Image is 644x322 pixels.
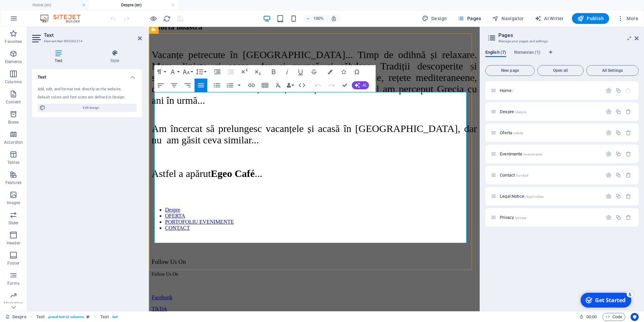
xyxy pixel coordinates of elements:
span: /evenimente [523,152,542,156]
button: Insert Link [245,79,258,92]
p: Marketing [4,301,22,306]
button: Confirm (Ctrl+⏎) [338,79,351,92]
div: Settings [606,130,611,136]
span: Despre [500,109,526,114]
span: Open all [540,68,581,73]
span: AI [363,83,366,87]
button: Clear Formatting [272,79,285,92]
i: On resize automatically adjust zoom level to fit chosen device. [331,15,337,21]
span: English (7) [485,48,506,58]
span: Publish [577,15,604,22]
span: More [617,15,638,22]
button: Bold (Ctrl+B) [267,65,280,79]
span: New page [488,68,532,73]
i: This element is a customizable preset [87,315,90,319]
p: Features [5,180,21,185]
span: : [591,314,592,319]
div: Remove [626,215,631,220]
button: Font Size [181,65,194,79]
div: Remove [626,172,631,178]
span: Click to open page [500,173,528,178]
div: Privacy/privacy [498,215,602,220]
button: Decrease Indent [224,65,237,79]
button: Insert Table [259,79,271,92]
span: Click to open page [500,88,514,93]
span: Click to open page [500,215,527,220]
div: Remove [626,193,631,199]
div: Settings [606,88,611,93]
div: Contact/contact [498,173,602,177]
button: Open all [537,65,584,76]
div: Remove [626,130,631,136]
p: Boxes [8,120,19,125]
button: Line Height [195,65,207,79]
button: AI Writer [532,13,567,24]
span: Navigator [492,15,524,22]
span: /privacy [515,216,527,220]
span: Code [605,313,622,321]
div: Home/ [498,88,602,93]
div: Duplicate [615,88,621,93]
span: Edit design [48,104,135,112]
button: Italic (Ctrl+I) [281,65,293,79]
button: Pages [455,13,484,24]
button: Click here to leave preview mode and continue editing [149,14,157,22]
div: Settings [606,109,611,114]
span: /legal-notice [525,195,544,198]
button: Paragraph Format [154,65,167,79]
button: Special Characters [351,65,363,79]
div: Settings [606,172,611,178]
button: New page [485,65,535,76]
span: Click to open page [500,130,523,135]
button: Ordered List [236,79,242,92]
span: Romanian (1) [514,48,540,58]
button: Underline (Ctrl+U) [294,65,307,79]
button: Data Bindings [285,79,295,92]
p: Footer [7,261,19,266]
button: Superscript [238,65,251,79]
div: Evenimente/evenimente [498,152,602,156]
h2: Text [44,32,142,38]
i: Reload page [163,15,171,22]
div: Duplicate [615,109,621,114]
p: Slider [8,220,19,226]
span: AI Writer [535,15,564,22]
strong: Egeo Café [62,141,106,152]
button: Font Family [168,65,180,79]
div: Remove [626,151,631,157]
div: Legal Notice/legal-notice [498,194,602,198]
div: Language Tabs [485,50,639,62]
a: Click to cancel selection. Double-click to open Pages [5,313,26,321]
button: Redo (Ctrl+Shift+Z) [325,79,338,92]
button: Design [419,13,450,24]
div: Get Started 5 items remaining, 0% complete [4,3,54,17]
div: Settings [606,151,611,157]
p: Header [7,240,20,246]
h3: Manage your pages and settings [498,38,625,44]
button: Navigator [489,13,527,24]
button: reload [163,14,171,22]
button: Subscript [251,65,264,79]
span: /contact [516,174,528,177]
span: / [512,89,514,93]
span: Click to open page [500,151,542,156]
img: Editor Logo [39,14,89,22]
p: Elements [5,59,22,64]
div: The startpage cannot be deleted [626,88,631,93]
button: Code [602,313,625,321]
div: Oferta/oferta [498,131,602,135]
h6: Session time [579,313,597,321]
button: 100% [303,14,327,22]
h4: Text [32,50,88,64]
span: Pages [458,15,481,22]
div: Add, edit, and format text directly on the website. [38,87,137,92]
p: Columns [5,79,22,85]
span: Click to open page [500,194,543,199]
div: Duplicate [615,151,621,157]
p: Favorites [5,39,22,44]
span: Design [422,15,447,22]
span: 00 00 [586,313,597,321]
span: Click to select. Double-click to edit [36,313,45,321]
button: HTML [296,79,308,92]
div: Design (Ctrl+Alt+Y) [419,13,450,24]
